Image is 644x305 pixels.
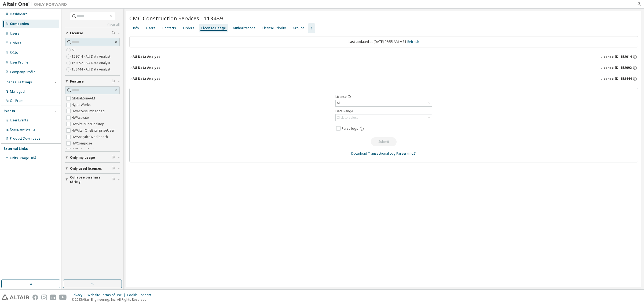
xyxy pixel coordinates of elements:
div: Company Events [10,127,35,132]
label: Date Range [335,109,432,113]
div: License Usage [201,26,226,30]
label: 152014 - AU Data Analyst [72,53,111,60]
div: On Prem [10,99,23,103]
label: GlobalZoneAM [72,95,96,102]
label: 152092 - AU Data Analyst [72,60,111,66]
button: AU Data AnalystLicense ID: 158444 [129,73,638,85]
button: License [65,27,120,39]
span: License ID: 158444 [601,77,632,81]
div: External Links [3,147,28,151]
span: Clear filter [112,166,115,171]
div: Managed [10,90,25,94]
button: AU Data AnalystLicense ID: 152014 [129,51,638,63]
div: Orders [183,26,194,30]
div: Click to select [336,114,432,121]
span: Parse logs [342,127,358,131]
label: All [72,47,76,53]
div: Contacts [162,26,176,30]
button: Only my usage [65,152,120,163]
span: Clear filter [112,31,115,35]
span: Clear filter [112,79,115,84]
div: Authorizations [233,26,255,30]
span: License ID: 152014 [601,55,632,59]
label: HWEmbedBasic [72,147,97,153]
div: License Settings [3,80,32,84]
span: Feature [70,79,84,84]
img: altair_logo.svg [2,295,29,300]
div: All [336,100,341,106]
a: (md5) [407,151,416,156]
div: AU Data Analyst [133,55,160,59]
div: Info [133,26,139,30]
div: Privacy [72,293,87,297]
div: Users [10,31,19,36]
div: Dashboard [10,12,28,16]
button: Only used licenses [65,163,120,174]
img: instagram.svg [41,295,47,300]
a: Download Transactional Log Parser [351,151,407,156]
label: HyperWorks [72,102,92,108]
div: SKUs [10,51,18,55]
span: Only my usage [70,155,95,160]
div: Users [146,26,155,30]
div: Cookie Consent [127,293,155,297]
span: Units Usage BI [10,156,36,160]
div: User Events [10,118,28,122]
button: Collapse on share string [65,174,120,185]
img: youtube.svg [59,295,67,300]
div: Website Terms of Use [87,293,127,297]
div: Events [3,109,15,113]
div: Orders [10,41,21,45]
span: Clear filter [112,155,115,160]
button: Feature [65,76,120,87]
div: Product Downloads [10,136,41,141]
span: Clear filter [112,177,115,182]
label: HWActivate [72,114,90,121]
label: Licence ID [335,95,432,99]
div: Groups [293,26,305,30]
div: License Priority [262,26,286,30]
a: Clear all [65,23,120,27]
label: HWAccessEmbedded [72,108,106,114]
label: HWAltairOneEnterpriseUser [72,127,116,134]
div: User Profile [10,60,28,65]
span: License [70,31,83,35]
img: facebook.svg [32,295,38,300]
button: AU Data AnalystLicense ID: 152092 [129,62,638,74]
label: 158444 - AU Data Analyst [72,66,111,73]
div: Company Profile [10,70,35,74]
div: All [336,100,432,106]
span: Only used licenses [70,166,102,171]
div: Companies [10,22,29,26]
p: © 2025 Altair Engineering, Inc. All Rights Reserved. [72,297,155,302]
button: Submit [371,137,397,146]
span: Collapse on share string [70,175,112,184]
img: linkedin.svg [50,295,56,300]
label: HWAnalyticsWorkbench [72,134,109,140]
div: Click to select [337,116,358,120]
a: Refresh [407,39,419,44]
div: Last updated at: [DATE] 08:55 AM MST [129,36,638,47]
label: HWAltairOneDesktop [72,121,105,127]
span: CMC Construction Services - 113489 [129,14,223,22]
div: AU Data Analyst [133,66,160,70]
div: AU Data Analyst [133,77,160,81]
img: Altair One [3,2,70,7]
label: HWCompose [72,140,93,147]
span: License ID: 152092 [601,66,632,70]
